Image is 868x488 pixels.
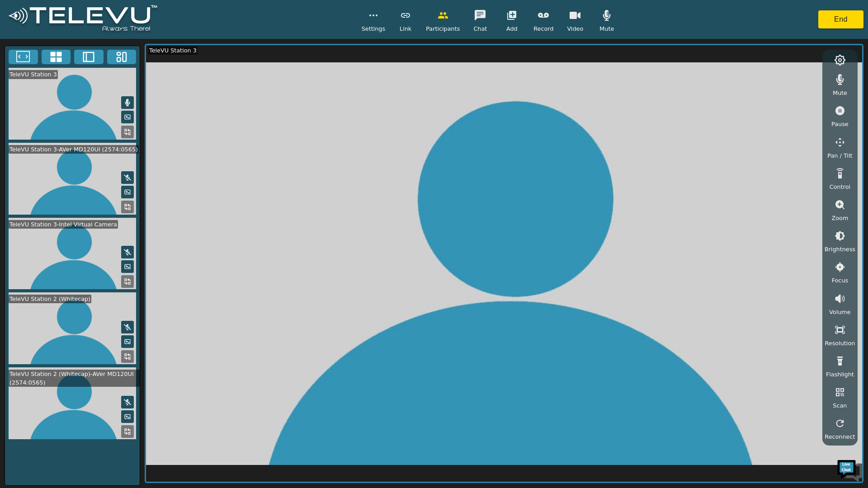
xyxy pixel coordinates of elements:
span: Chat [473,24,487,33]
span: Brightness [825,245,855,253]
span: Video [567,24,583,33]
div: TeleVU Station 2 (Whitecap)-AVer MD120UI (2574:0565) [9,370,140,387]
button: Replace Feed [121,350,134,363]
button: Mute [121,321,134,333]
span: Flashlight [826,370,854,379]
button: Picture in Picture [121,111,134,123]
span: Mute [599,24,614,33]
button: Fullscreen [9,50,38,64]
span: Control [830,183,850,191]
button: Picture in Picture [121,186,134,198]
span: Mute [833,89,847,97]
span: Add [506,24,518,33]
button: Picture in Picture [121,260,134,273]
span: Pan / Tilt [827,151,852,160]
span: Scan [833,401,847,410]
button: Three Window Medium [107,50,137,64]
img: logoWhite.png [5,3,161,37]
span: Resolution [825,339,855,347]
span: Pause [831,120,849,128]
div: TeleVU Station 3 [9,70,58,79]
button: Replace Feed [121,275,134,288]
span: Settings [362,24,386,33]
button: Picture in Picture [121,335,134,348]
button: Replace Feed [121,201,134,213]
textarea: Type your message and hit 'Enter' [5,247,172,278]
button: Replace Feed [121,126,134,138]
img: d_736959983_company_1615157101543_736959983 [15,42,38,65]
span: Participants [426,24,460,33]
div: TeleVU Station 3 [148,46,198,55]
button: Replace Feed [121,425,134,438]
button: Mute [121,96,134,109]
span: Record [533,24,553,33]
button: Mute [121,171,134,184]
button: Mute [121,246,134,258]
span: Volume [829,308,851,316]
span: Zoom [831,214,848,222]
button: Picture in Picture [121,410,134,423]
button: End [818,10,863,28]
div: Minimize live chat window [148,5,170,26]
img: Chat Widget [836,456,863,483]
button: 4x4 [42,50,71,64]
div: TeleVU Station 3-AVer MD120UI (2574:0565) [9,145,139,154]
div: TeleVU Station 3-Intel Virtual Camera [9,220,118,229]
div: TeleVU Station 2 (Whitecap) [9,295,91,303]
span: We're online! [52,114,125,205]
span: Reconnect [825,432,855,441]
span: Link [400,24,411,33]
button: Two Window Medium [74,50,104,64]
span: Focus [832,276,849,285]
button: Mute [121,396,134,408]
div: Chat with us now [47,47,152,59]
